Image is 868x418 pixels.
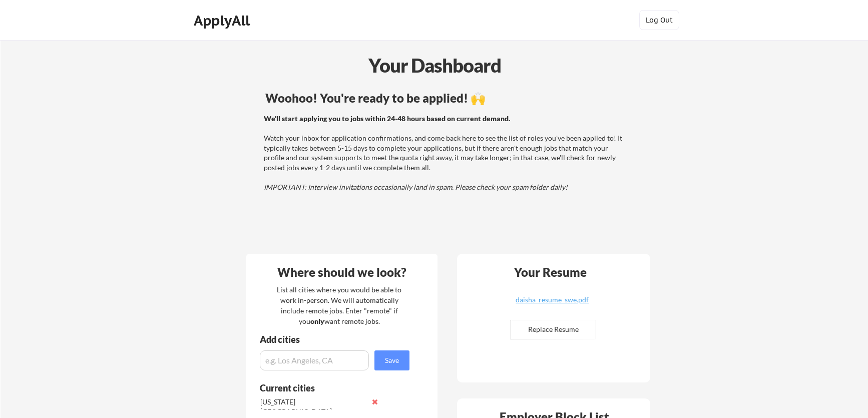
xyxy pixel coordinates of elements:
button: Log Out [639,10,679,30]
div: Current cities [260,383,398,392]
div: Your Dashboard [1,51,868,80]
em: IMPORTANT: Interview invitations occasionally land in spam. Please check your spam folder daily! [264,183,568,191]
input: e.g. Los Angeles, CA [260,350,369,370]
button: Save [374,350,409,370]
strong: We'll start applying you to jobs within 24-48 hours based on current demand. [264,114,510,123]
div: daisha_resume_swe.pdf [493,296,612,303]
div: Your Resume [501,266,600,278]
div: Add cities [260,335,412,344]
div: List all cities where you would be able to work in-person. We will automatically include remote j... [270,284,408,326]
a: daisha_resume_swe.pdf [493,296,612,312]
div: Where should we look? [249,266,435,278]
div: ApplyAll [194,12,253,29]
div: Watch your inbox for application confirmations, and come back here to see the list of roles you'v... [264,114,625,192]
strong: only [310,317,324,325]
div: Woohoo! You're ready to be applied! 🙌 [265,92,626,104]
